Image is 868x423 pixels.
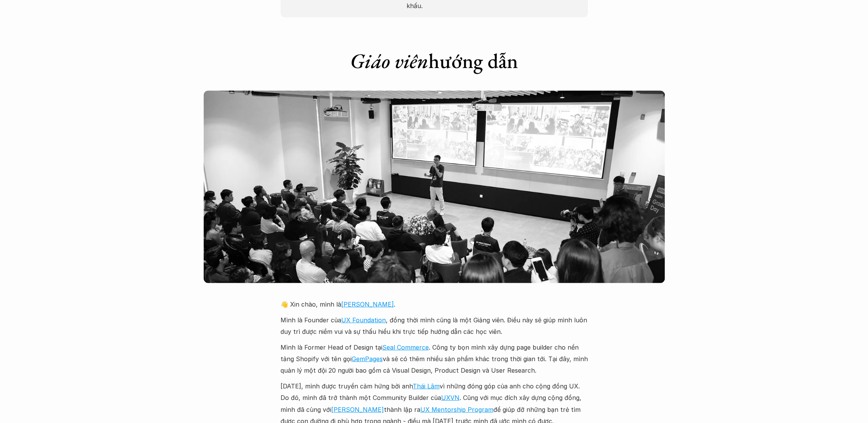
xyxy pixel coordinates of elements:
a: [PERSON_NAME] [341,300,394,308]
a: GemPages [352,355,383,363]
a: Seal Commerce [382,343,429,351]
a: UXVN [441,394,460,401]
h1: hướng dẫn [280,48,588,73]
a: UX Foundation [341,316,386,324]
a: UX Mentorship Program [420,406,493,413]
a: [PERSON_NAME] [331,406,384,413]
em: Giáo viên [350,47,428,74]
p: Mình là Founder của , đồng thời mình cũng là một Giảng viên. Điều này sẽ giúp mình luôn duy trì đ... [280,314,588,338]
a: Thái Lâm [413,382,440,390]
p: 👋 Xin chào, mình là . [280,299,588,310]
p: Mình là Former Head of Design tại . Công ty bọn mình xây dựng page builder cho nền tảng Shopify v... [280,342,588,377]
